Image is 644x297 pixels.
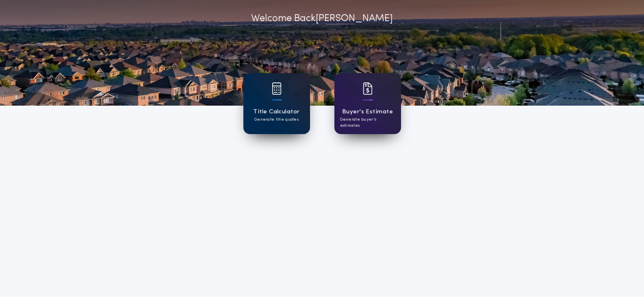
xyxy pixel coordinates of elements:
[251,11,393,26] p: Welcome Back [PERSON_NAME]
[243,73,310,134] a: card iconTitle CalculatorGenerate title quotes
[253,107,299,117] h1: Title Calculator
[272,82,282,95] img: card icon
[334,73,401,134] a: card iconBuyer's EstimateGenerate buyer's estimates
[363,82,373,95] img: card icon
[342,107,393,117] h1: Buyer's Estimate
[340,117,395,129] p: Generate buyer's estimates
[254,117,299,123] p: Generate title quotes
